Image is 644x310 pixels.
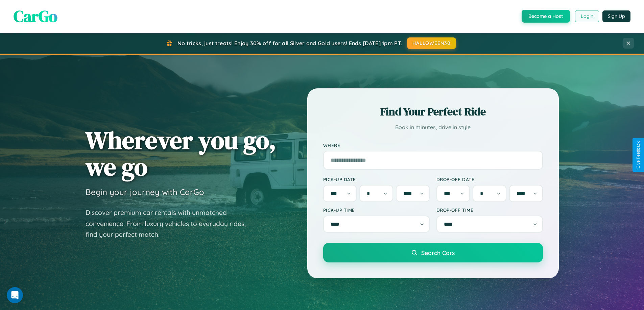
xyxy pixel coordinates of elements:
[323,142,543,148] label: Where
[323,122,543,132] p: Book in minutes, drive in style
[86,127,276,180] h1: Wherever you go, we go
[407,37,456,49] button: HALLOWEEN30
[323,207,430,213] label: Pick-up Time
[86,207,255,240] p: Discover premium car rentals with unmatched convenience. From luxury vehicles to everyday rides, ...
[7,287,23,303] iframe: Intercom live chat
[436,176,543,182] label: Drop-off Date
[636,141,641,169] div: Give Feedback
[436,207,543,213] label: Drop-off Time
[86,187,204,197] h3: Begin your journey with CarGo
[602,10,630,22] button: Sign Up
[522,10,570,23] button: Become a Host
[323,104,543,119] h2: Find Your Perfect Ride
[323,176,430,182] label: Pick-up Date
[575,10,599,22] button: Login
[177,40,402,47] span: No tricks, just treats! Enjoy 30% off for all Silver and Gold users! Ends [DATE] 1pm PT.
[421,249,455,256] span: Search Cars
[323,243,543,262] button: Search Cars
[14,5,57,27] span: CarGo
